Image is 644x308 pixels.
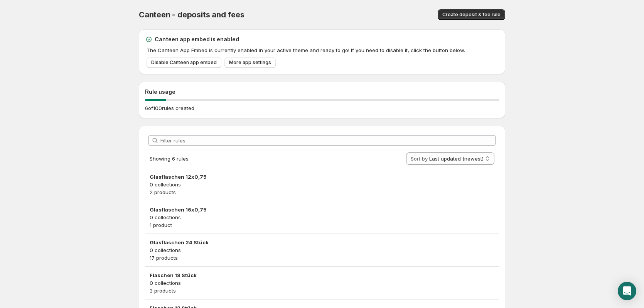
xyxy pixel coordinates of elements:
h2: Canteen app embed is enabled [155,36,239,43]
h3: Flaschen 18 Stück [150,271,494,279]
span: More app settings [229,59,271,66]
p: 6 of 100 rules created [145,104,194,112]
p: 0 collections [150,279,494,287]
a: More app settings [224,57,276,68]
input: Filter rules [160,135,496,146]
p: 0 collections [150,246,494,254]
div: Open Intercom Messenger [618,282,636,300]
p: 1 product [150,221,494,229]
h3: Glasflaschen 16x0,75 [150,206,494,213]
h3: Glasflaschen 24 Stück [150,239,494,246]
button: Create deposit & fee rule [438,9,505,20]
span: Disable Canteen app embed [151,59,217,66]
span: Canteen - deposits and fees [139,10,244,19]
p: The Canteen App Embed is currently enabled in your active theme and ready to go! If you need to d... [147,46,499,54]
h2: Rule usage [145,88,499,96]
h3: Glasflaschen 12x0,75 [150,173,494,181]
a: Disable Canteen app embed [147,57,221,68]
p: 17 products [150,254,494,262]
p: 2 products [150,188,494,196]
p: 0 collections [150,213,494,221]
p: 3 products [150,287,494,294]
span: Create deposit & fee rule [442,12,501,18]
p: 0 collections [150,181,494,188]
span: Showing 6 rules [150,156,189,162]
